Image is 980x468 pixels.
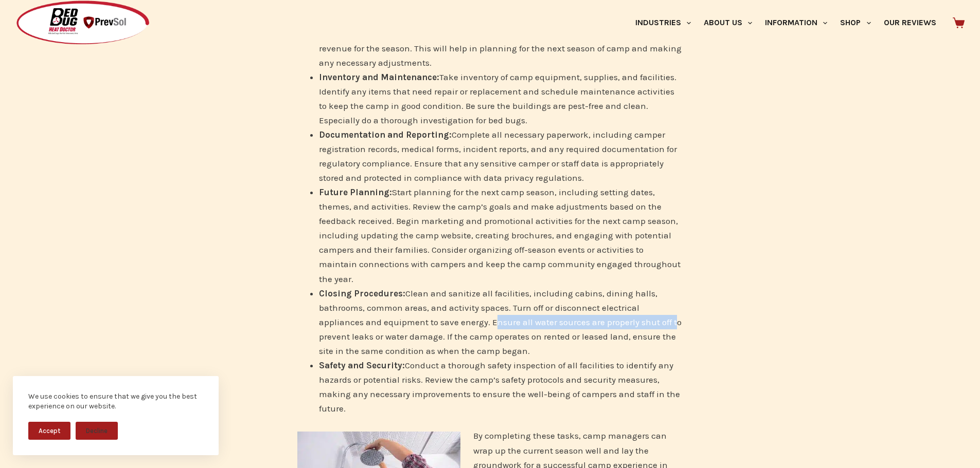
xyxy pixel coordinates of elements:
button: Decline [76,422,118,440]
li: Start planning for the next camp season, including setting dates, themes, and activities. Review ... [319,185,683,286]
button: Accept [28,422,70,440]
strong: Inventory and Maintenance: [319,72,439,82]
div: We use cookies to ensure that we give you the best experience on our website. [28,391,203,411]
strong: Closing Procedures: [319,288,405,298]
li: Conduct a thorough safety inspection of all facilities to identify any hazards or potential risks... [319,358,683,416]
li: Clean and sanitize all facilities, including cabins, dining halls, bathrooms, common areas, and a... [319,286,683,358]
button: Open LiveChat chat widget [8,4,39,35]
strong: Future Planning: [319,187,392,197]
strong: Documentation and Reporting: [319,129,452,140]
li: Take inventory of camp equipment, supplies, and facilities. Identify any items that need repair o... [319,70,683,127]
li: Complete all necessary paperwork, including camper registration records, medical forms, incident ... [319,127,683,185]
li: Conduct a financial review to assess the camp’s budget, expenses, and revenue for the season. Thi... [319,27,683,70]
strong: Safety and Security: [319,360,405,370]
